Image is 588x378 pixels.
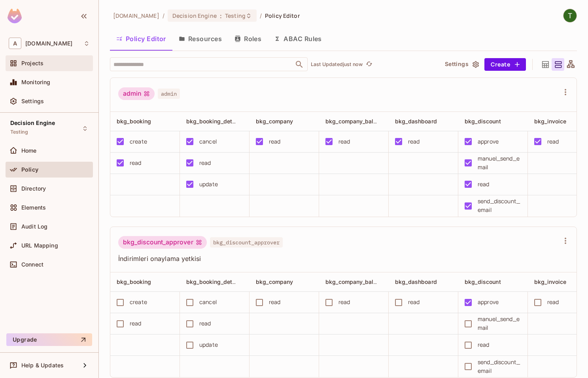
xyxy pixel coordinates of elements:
[363,60,374,69] span: Click to refresh data
[118,87,155,100] div: admin
[199,137,217,146] div: cancel
[338,298,350,306] div: read
[21,223,47,230] span: Audit Log
[478,315,521,332] div: manuel_send_email
[338,137,350,146] div: read
[465,278,501,285] span: bkg_discount
[199,159,211,167] div: read
[9,38,21,49] span: A
[563,9,577,22] img: Taha ÇEKEN
[465,118,501,125] span: bkg_discount
[478,137,499,146] div: approve
[395,278,437,285] span: bkg_dashboard
[478,180,490,189] div: read
[225,12,246,19] span: Testing
[260,12,262,19] li: /
[158,89,180,99] span: admin
[364,60,374,69] button: refresh
[25,40,72,47] span: Workspace: abclojistik.com
[256,278,293,285] span: bkg_company
[21,166,38,173] span: Policy
[228,29,268,49] button: Roles
[118,236,207,249] div: bkg_discount_approver
[268,29,328,49] button: ABAC Rules
[113,12,159,19] span: the active workspace
[21,362,64,369] span: Help & Updates
[199,180,218,189] div: update
[478,340,490,349] div: read
[408,137,420,146] div: read
[325,278,386,285] span: bkg_company_balance
[118,254,559,263] span: İndirimleri onaylama yetkisi
[21,60,43,66] span: Projects
[325,117,386,125] span: bkg_company_balance
[21,147,37,154] span: Home
[478,358,521,375] div: send_discount_email
[199,340,218,349] div: update
[199,298,217,306] div: cancel
[478,154,521,172] div: manuel_send_email
[534,278,567,285] span: bkg_invoice
[534,118,567,125] span: bkg_invoice
[547,137,559,146] div: read
[186,278,239,285] span: bkg_booking_detail
[21,242,58,249] span: URL Mapping
[269,298,281,306] div: read
[172,29,228,49] button: Resources
[395,118,437,125] span: bkg_dashboard
[366,60,372,68] span: refresh
[311,61,363,68] p: Last Updated just now
[478,197,521,214] div: send_discount_email
[130,319,142,328] div: read
[186,117,239,125] span: bkg_booking_detail
[442,58,481,71] button: Settings
[130,298,147,306] div: create
[256,118,293,125] span: bkg_company
[10,129,28,135] span: Testing
[110,29,172,49] button: Policy Editor
[408,298,420,306] div: read
[21,204,46,211] span: Elements
[117,278,151,285] span: bkg_booking
[8,9,22,23] img: SReyMgAAAABJRU5ErkJggg==
[21,98,44,104] span: Settings
[265,12,300,19] span: Policy Editor
[10,120,55,126] span: Decision Engine
[199,319,211,328] div: read
[130,137,147,146] div: create
[219,13,222,19] span: :
[6,333,92,346] button: Upgrade
[130,159,142,167] div: read
[547,298,559,306] div: read
[21,79,51,85] span: Monitoring
[117,118,151,125] span: bkg_booking
[478,298,499,306] div: approve
[172,12,217,19] span: Decision Engine
[21,185,46,192] span: Directory
[269,137,281,146] div: read
[294,59,305,70] button: Open
[21,261,43,268] span: Connect
[484,58,526,71] button: Create
[163,12,164,19] li: /
[210,237,283,248] span: bkg_discount_approver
